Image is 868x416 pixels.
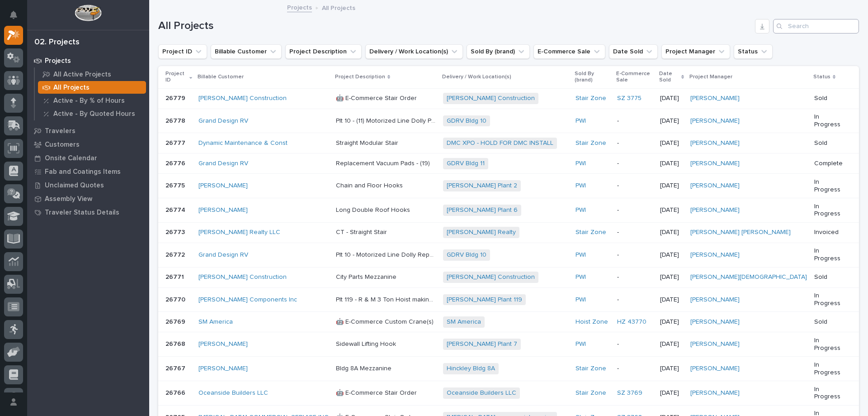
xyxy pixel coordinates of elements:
p: In Progress [814,247,844,263]
p: All Active Projects [53,71,111,79]
p: In Progress [814,203,844,218]
a: Stair Zone [576,389,606,397]
div: Search [773,19,859,33]
tr: 2677426774 [PERSON_NAME] Long Double Roof HooksLong Double Roof Hooks [PERSON_NAME] Plant 6 PWI -... [158,198,859,223]
p: 26766 [165,387,187,397]
tr: 2676826768 [PERSON_NAME] Sidewall Lifting HookSidewall Lifting Hook [PERSON_NAME] Plant 7 PWI -[D... [158,332,859,357]
p: Active - By % of Hours [53,97,125,105]
p: [DATE] [660,206,683,214]
a: Projects [27,54,149,67]
p: Project Manager [689,72,732,82]
p: Sold [814,139,844,147]
p: Travelers [45,127,75,135]
a: Grand Design RV [198,117,248,125]
p: Delivery / Work Location(s) [442,72,511,82]
p: Plt 119 - R & M 3 Ton Hoist making a clunking sound when traveling east to west [336,294,438,304]
button: Sold By (brand) [467,44,530,59]
p: [DATE] [660,251,683,259]
a: Unclaimed Quotes [27,178,149,192]
a: [PERSON_NAME] [198,340,248,348]
a: [PERSON_NAME] Realty LLC [198,229,280,236]
button: Billable Customer [211,44,282,59]
p: Project ID [165,69,187,86]
a: [PERSON_NAME] [690,318,740,326]
a: PWI [576,296,586,304]
a: [PERSON_NAME] [198,365,248,373]
a: HZ 43770 [617,318,646,326]
a: [PERSON_NAME] Plant 2 [447,182,517,190]
a: Customers [27,138,149,151]
p: 🤖 E-Commerce Custom Crane(s) [336,316,435,326]
p: - [617,182,653,190]
p: [DATE] [660,273,683,281]
p: Plt 10 - (11) Motorized Line Dolly Pendants Need Repaired [336,115,438,125]
a: [PERSON_NAME] Plant 7 [447,340,517,348]
a: [PERSON_NAME] Components Inc [198,296,297,304]
p: Date Sold [659,69,679,86]
p: Status [813,72,830,82]
p: In Progress [814,337,844,352]
button: E-Commerce Sale [533,44,605,59]
p: Active - By Quoted Hours [53,110,135,118]
tr: 2677226772 Grand Design RV Plt 10 - Motorized Line Dolly RepairPlt 10 - Motorized Line Dolly Repa... [158,243,859,267]
p: Projects [45,57,71,65]
a: [PERSON_NAME] [690,206,740,214]
a: [PERSON_NAME] Construction [198,95,287,102]
p: [DATE] [660,160,683,167]
p: 26768 [165,339,187,348]
div: Notifications [11,11,23,25]
tr: 2676926769 SM America 🤖 E-Commerce Custom Crane(s)🤖 E-Commerce Custom Crane(s) SM America Hoist Z... [158,312,859,332]
p: All Projects [53,84,90,92]
a: [PERSON_NAME][DEMOGRAPHIC_DATA] [690,273,807,281]
a: Traveler Status Details [27,206,149,219]
a: SZ 3775 [617,95,642,102]
p: [DATE] [660,296,683,304]
p: - [617,117,653,125]
p: 26772 [165,249,187,259]
button: Project Description [285,44,362,59]
p: 26776 [165,158,187,167]
a: [PERSON_NAME] [690,340,740,348]
a: [PERSON_NAME] [198,182,248,190]
a: Stair Zone [576,139,606,147]
p: In Progress [814,361,844,377]
p: [DATE] [660,95,683,102]
tr: 2676626766 Oceanside Builders LLC 🤖 E-Commerce Stair Order🤖 E-Commerce Stair Order Oceanside Buil... [158,381,859,405]
div: 02. Projects [34,38,80,48]
a: Oceanside Builders LLC [447,389,516,397]
h1: All Projects [158,19,751,33]
tr: 2677026770 [PERSON_NAME] Components Inc Plt 119 - R & M 3 Ton Hoist making a clunking sound when ... [158,287,859,312]
p: 🤖 E-Commerce Stair Order [336,387,419,397]
p: In Progress [814,178,844,194]
p: Long Double Roof Hooks [336,205,412,214]
a: [PERSON_NAME] [690,95,740,102]
button: Status [734,44,773,59]
a: Active - By % of Hours [35,94,149,107]
a: Travelers [27,124,149,138]
p: Replacement Vacuum Pads - (19) [336,158,432,167]
a: PWI [576,340,586,348]
a: [PERSON_NAME] [690,139,740,147]
a: [PERSON_NAME] [690,117,740,125]
a: All Active Projects [35,68,149,81]
p: Customers [45,141,80,149]
a: Stair Zone [576,229,606,236]
a: Grand Design RV [198,160,248,167]
a: [PERSON_NAME] Realty [447,229,516,236]
p: [DATE] [660,139,683,147]
a: Projects [287,2,312,12]
tr: 2677126771 [PERSON_NAME] Construction City Parts MezzanineCity Parts Mezzanine [PERSON_NAME] Cons... [158,267,859,287]
tr: 2677826778 Grand Design RV Plt 10 - (11) Motorized Line Dolly Pendants Need RepairedPlt 10 - (11)... [158,109,859,133]
button: Delivery / Work Location(s) [365,44,463,59]
a: SM America [198,318,233,326]
p: Assembly View [45,195,92,203]
p: - [617,229,653,236]
a: PWI [576,251,586,259]
p: - [617,340,653,348]
a: Hinckley Bldg 8A [447,365,495,373]
p: In Progress [814,386,844,401]
a: [PERSON_NAME] [690,251,740,259]
tr: 2676726767 [PERSON_NAME] Bldg 8A MezzanineBldg 8A Mezzanine Hinckley Bldg 8A Stair Zone -[DATE][P... [158,357,859,381]
tr: 2677326773 [PERSON_NAME] Realty LLC CT - Straight StairCT - Straight Stair [PERSON_NAME] Realty S... [158,222,859,243]
p: [DATE] [660,117,683,125]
